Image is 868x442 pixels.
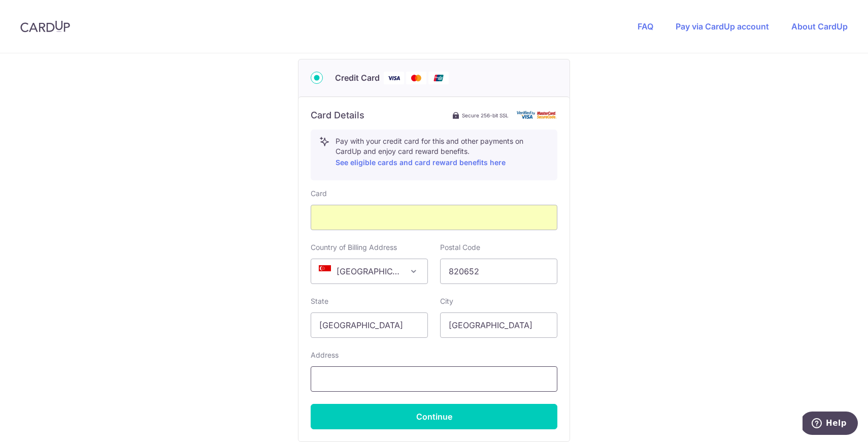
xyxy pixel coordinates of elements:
[517,111,557,119] img: card secure
[406,72,426,84] img: Mastercard
[311,188,327,199] label: Card
[440,296,453,306] label: City
[440,242,480,252] label: Postal Code
[311,259,427,283] span: Singapore
[440,259,557,284] input: Example 123456
[638,21,653,31] a: FAQ
[335,72,380,84] span: Credit Card
[384,72,404,84] img: Visa
[311,296,328,306] label: State
[311,109,364,121] h6: Card Details
[311,72,557,84] div: Credit Card Visa Mastercard Union Pay
[462,111,509,119] span: Secure 256-bit SSL
[803,412,858,437] iframe: Opens a widget where you can find more information
[311,350,339,360] label: Address
[20,20,70,33] img: CardUp
[791,21,848,31] a: About CardUp
[311,242,397,252] label: Country of Billing Address
[336,136,549,169] p: Pay with your credit card for this and other payments on CardUp and enjoy card reward benefits.
[336,158,506,167] a: See eligible cards and card reward benefits here
[319,211,549,224] iframe: Secure card payment input frame
[311,259,428,284] span: Singapore
[676,21,769,31] a: Pay via CardUp account
[311,404,557,429] button: Continue
[428,72,449,84] img: Union Pay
